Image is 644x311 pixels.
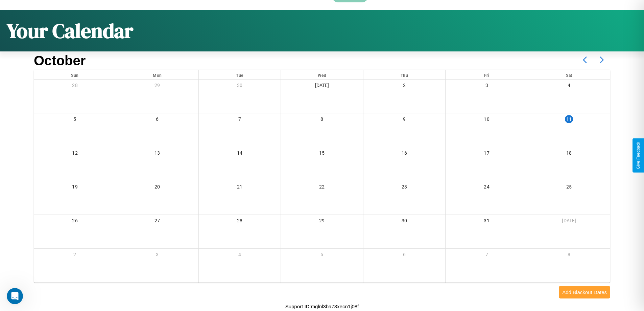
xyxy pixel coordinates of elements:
[363,249,446,263] div: 6
[116,80,198,93] div: 29
[363,147,446,161] div: 16
[528,80,610,93] div: 4
[34,80,116,93] div: 28
[34,147,116,161] div: 12
[116,181,198,195] div: 20
[116,70,198,79] div: Mon
[446,215,528,229] div: 31
[363,70,446,79] div: Thu
[281,113,363,127] div: 8
[281,80,363,93] div: [DATE]
[199,113,281,127] div: 7
[446,113,528,127] div: 10
[34,113,116,127] div: 5
[7,288,23,304] iframe: Intercom live chat
[116,215,198,229] div: 27
[363,215,446,229] div: 30
[7,17,133,45] h1: Your Calendar
[636,142,641,169] div: Give Feedback
[116,147,198,161] div: 13
[528,215,610,229] div: [DATE]
[281,70,363,79] div: Wed
[363,80,446,93] div: 2
[281,249,363,263] div: 5
[34,215,116,229] div: 26
[199,70,281,79] div: Tue
[199,249,281,263] div: 4
[528,181,610,195] div: 25
[34,53,86,68] h2: October
[281,181,363,195] div: 22
[446,70,528,79] div: Fri
[199,147,281,161] div: 14
[281,215,363,229] div: 29
[34,181,116,195] div: 19
[363,181,446,195] div: 23
[446,249,528,263] div: 7
[528,70,610,79] div: Sat
[565,115,573,123] div: 11
[446,181,528,195] div: 24
[34,70,116,79] div: Sun
[285,302,359,311] p: Support ID: mglnl3ba73xecn1j08f
[559,286,610,298] button: Add Blackout Dates
[528,249,610,263] div: 8
[199,181,281,195] div: 21
[116,113,198,127] div: 6
[446,147,528,161] div: 17
[34,249,116,263] div: 2
[281,147,363,161] div: 15
[116,249,198,263] div: 3
[199,215,281,229] div: 28
[528,147,610,161] div: 18
[199,80,281,93] div: 30
[363,113,446,127] div: 9
[446,80,528,93] div: 3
